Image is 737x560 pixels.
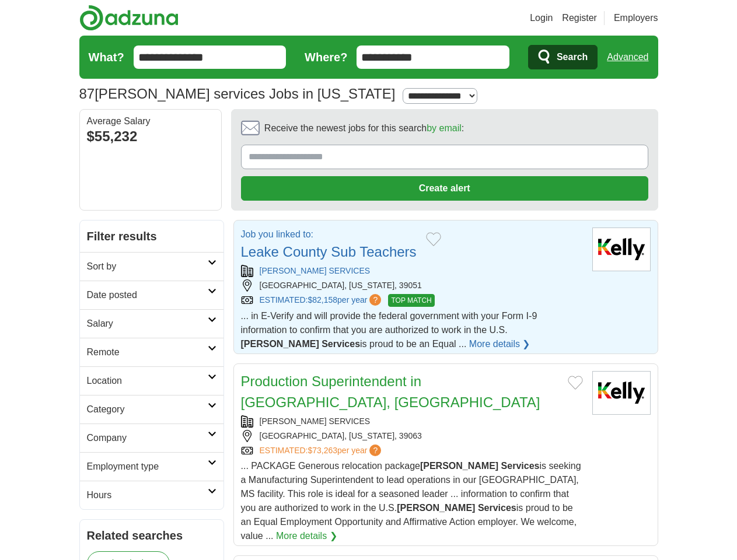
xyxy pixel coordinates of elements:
span: 87 [79,83,95,104]
h2: Date posted [87,288,208,302]
h1: [PERSON_NAME] services Jobs in [US_STATE] [79,86,396,101]
a: Production Superintendent in [GEOGRAPHIC_DATA], [GEOGRAPHIC_DATA] [241,373,540,410]
span: ? [369,294,381,306]
span: Receive the newest jobs for this search : [264,121,464,135]
span: ... PACKAGE Generous relocation package is seeking a Manufacturing Superintendent to lead operati... [241,461,581,541]
div: Average Salary [87,117,214,126]
strong: [PERSON_NAME] [420,461,498,471]
a: Employment type [80,452,223,481]
a: More details ❯ [276,529,337,543]
div: $55,232 [87,126,214,147]
p: Job you linked to: [241,228,417,242]
a: Remote [80,338,223,366]
h2: Location [87,374,208,388]
a: [PERSON_NAME] SERVICES [260,266,371,275]
a: Advanced [607,45,648,69]
strong: Services [478,503,516,513]
a: Company [80,423,223,452]
h2: Salary [87,317,208,331]
span: Search [557,45,588,69]
div: [GEOGRAPHIC_DATA], [US_STATE], 39051 [241,279,583,292]
a: Employers [614,11,658,25]
a: More details ❯ [469,337,530,351]
button: Add to favorite jobs [426,232,441,246]
h2: Category [87,402,208,416]
strong: Services [322,339,360,349]
a: Date posted [80,281,223,309]
a: Salary [80,309,223,338]
h2: Filter results [80,220,223,252]
strong: Services [501,461,540,471]
a: Location [80,366,223,395]
span: $82,158 [308,295,337,304]
label: What? [89,48,124,66]
a: Login [530,11,553,25]
span: $73,263 [308,446,337,455]
h2: Remote [87,345,208,359]
div: [GEOGRAPHIC_DATA], [US_STATE], 39063 [241,430,583,442]
img: Kelly Services logo [592,371,651,415]
a: Category [80,395,223,423]
span: TOP MATCH [388,294,434,307]
span: ? [369,444,381,456]
a: [PERSON_NAME] SERVICES [260,416,371,426]
a: Sort by [80,252,223,281]
span: ... in E-Verify and will provide the federal government with your Form I-9 information to confirm... [241,311,537,349]
label: Where? [305,48,347,66]
strong: [PERSON_NAME] [241,339,319,349]
h2: Employment type [87,460,208,474]
button: Add to favorite jobs [568,376,583,390]
img: Adzuna logo [79,5,179,31]
a: Register [562,11,597,25]
a: ESTIMATED:$82,158per year? [260,294,384,307]
strong: [PERSON_NAME] [397,503,475,513]
button: Create alert [241,176,648,201]
a: Hours [80,481,223,509]
h2: Related searches [87,527,216,544]
a: Leake County Sub Teachers [241,244,417,260]
h2: Company [87,431,208,445]
h2: Hours [87,488,208,502]
img: Kelly Services logo [592,228,651,271]
button: Search [528,45,598,69]
a: ESTIMATED:$73,263per year? [260,444,384,457]
h2: Sort by [87,260,208,274]
a: by email [427,123,462,133]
